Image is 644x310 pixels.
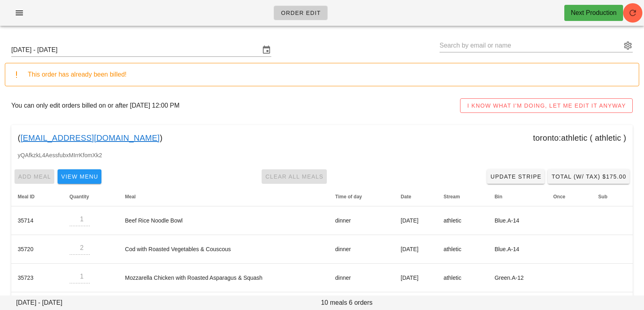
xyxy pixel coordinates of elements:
div: ( ) [11,125,633,151]
span: Meal [125,194,136,200]
td: 35723 [11,264,63,292]
td: dinner [329,206,394,235]
button: I KNOW WHAT I'M DOING, LET ME EDIT IT ANYWAY [460,98,633,113]
div: toronto:athletic ( athletic ) [533,131,626,144]
td: Cod with Roasted Vegetables & Couscous [119,235,329,264]
th: Meal: Not sorted. Activate to sort ascending. [119,187,329,206]
td: 35720 [11,235,63,264]
td: athletic [437,264,488,292]
td: [DATE] [394,264,437,292]
td: Blue.A-14 [488,235,547,264]
span: I KNOW WHAT I'M DOING, LET ME EDIT IT ANYWAY [467,102,626,109]
td: [DATE] [394,235,437,264]
span: Date [401,194,411,200]
span: Once [553,194,566,200]
span: Sub [598,194,607,200]
button: Total (w/ Tax) $175.00 [548,169,630,184]
button: appended action [623,41,633,50]
th: Once: Not sorted. Activate to sort ascending. [547,187,592,206]
input: Search by email or name [440,39,621,52]
span: This order has already been billed! [28,71,126,78]
td: [DATE] [394,206,437,235]
div: Next Production [571,8,617,18]
th: Quantity: Not sorted. Activate to sort ascending. [63,187,119,206]
span: Quantity [70,194,89,200]
th: Date: Not sorted. Activate to sort ascending. [394,187,437,206]
td: Green.A-12 [488,264,547,292]
span: Meal ID [18,194,35,200]
td: dinner [329,264,394,292]
td: 35714 [11,206,63,235]
span: Stream [444,194,460,200]
td: Blue.A-14 [488,206,547,235]
a: Order Edit [274,6,328,20]
span: Order Edit [281,10,321,16]
td: dinner [329,235,394,264]
span: Total (w/ Tax) $175.00 [551,173,626,180]
a: [EMAIL_ADDRESS][DOMAIN_NAME] [21,131,160,144]
button: View Menu [58,169,101,184]
td: Mozzarella Chicken with Roasted Asparagus & Squash [119,264,329,292]
th: Time of day: Not sorted. Activate to sort ascending. [329,187,394,206]
span: Time of day [335,194,362,200]
td: Beef Rice Noodle Bowl [119,206,329,235]
td: athletic [437,235,488,264]
div: yQAfkzkL4AessfubxMIrrKfomXk2 [11,151,633,166]
th: Sub: Not sorted. Activate to sort ascending. [592,187,633,206]
th: Stream: Not sorted. Activate to sort ascending. [437,187,488,206]
span: Bin [495,194,502,200]
a: Update Stripe [487,169,545,184]
td: athletic [437,206,488,235]
span: View Menu [61,173,98,180]
div: You can only edit orders billed on or after [DATE] 12:00 PM [5,93,639,119]
th: Meal ID: Not sorted. Activate to sort ascending. [11,187,63,206]
span: Update Stripe [490,173,542,180]
th: Bin: Not sorted. Activate to sort ascending. [488,187,547,206]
